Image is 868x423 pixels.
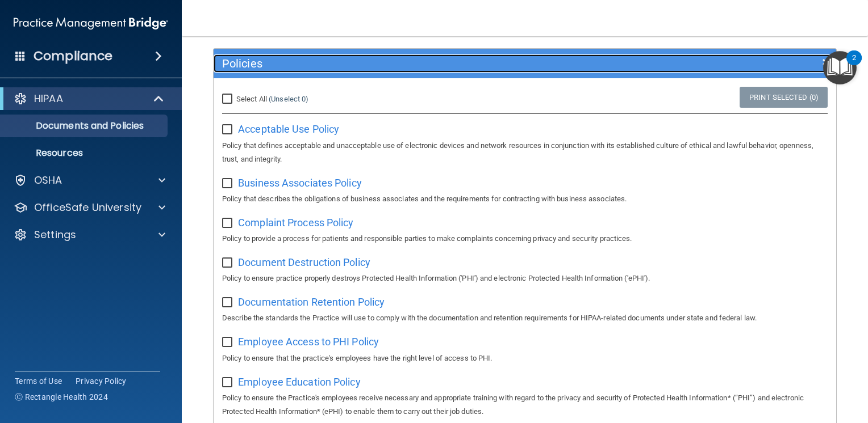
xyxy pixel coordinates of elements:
h4: Compliance [34,48,112,64]
iframe: Drift Widget Chat Controller [672,343,854,388]
span: Document Destruction Policy [238,256,370,268]
p: Policy to provide a process for patients and responsible parties to make complaints concerning pr... [222,232,828,246]
input: Select All (Unselect 0) [222,95,235,104]
h5: Policies [222,57,672,70]
div: 2 [852,58,856,73]
p: Describe the standards the Practice will use to comply with the documentation and retention requi... [222,311,828,325]
a: OSHA [14,174,165,187]
a: HIPAA [14,92,165,105]
span: Business Associates Policy [238,177,362,189]
span: Employee Education Policy [238,376,361,388]
p: OfficeSafe University [34,201,141,214]
p: Policy to ensure that the practice's employees have the right level of access to PHI. [222,352,828,365]
a: (Unselect 0) [269,95,308,103]
img: PMB logo [14,12,168,35]
p: Documents and Policies [7,120,162,132]
p: Policy to ensure the Practice's employees receive necessary and appropriate training with regard ... [222,391,828,418]
a: Settings [14,228,165,242]
span: Complaint Process Policy [238,217,353,229]
p: Settings [34,228,76,242]
span: Employee Access to PHI Policy [238,336,379,348]
a: Terms of Use [15,375,62,387]
p: Policy that defines acceptable and unacceptable use of electronic devices and network resources i... [222,139,828,166]
p: Policy that describes the obligations of business associates and the requirements for contracting... [222,192,828,206]
p: OSHA [34,174,62,187]
button: Open Resource Center, 2 new notifications [823,51,857,84]
span: Acceptable Use Policy [238,123,339,135]
span: Select All [236,95,267,103]
a: OfficeSafe University [14,201,165,214]
span: Ⓒ Rectangle Health 2024 [15,391,108,403]
a: Policies [222,54,828,73]
span: Documentation Retention Policy [238,296,385,308]
a: Privacy Policy [76,375,127,387]
p: HIPAA [34,92,63,105]
p: Resources [7,147,162,159]
p: Policy to ensure practice properly destroys Protected Health Information ('PHI') and electronic P... [222,272,828,285]
a: Print Selected (0) [740,87,828,108]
